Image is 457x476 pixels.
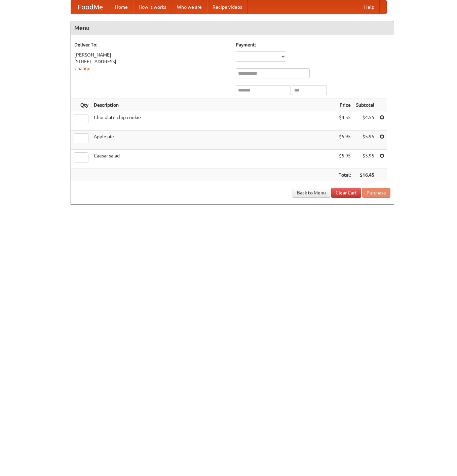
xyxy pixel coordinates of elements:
[293,188,330,198] a: Back to Menu
[91,131,336,150] td: Apple pie
[359,0,380,14] a: Help
[207,0,247,14] a: Recipe videos
[91,111,336,131] td: Chocolate chip cookie
[74,58,229,65] div: [STREET_ADDRESS]
[353,99,377,111] th: Subtotal
[91,150,336,169] td: Caesar salad
[353,150,377,169] td: $5.95
[71,0,110,14] a: FoodMe
[353,131,377,150] td: $5.95
[110,0,133,14] a: Home
[133,0,172,14] a: How it works
[336,111,353,131] td: $4.55
[353,169,377,181] th: $16.45
[336,99,353,111] th: Price
[336,169,353,181] th: Total:
[74,66,90,71] a: Change
[91,99,336,111] th: Description
[71,99,91,111] th: Qty
[74,41,229,48] h5: Deliver To:
[236,41,390,48] h5: Payment:
[74,51,229,58] div: [PERSON_NAME]
[71,21,394,35] h4: Menu
[331,188,361,198] a: Clear Cart
[172,0,207,14] a: Who we are
[336,131,353,150] td: $5.95
[362,188,390,198] button: Purchase
[336,150,353,169] td: $5.95
[353,111,377,131] td: $4.55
